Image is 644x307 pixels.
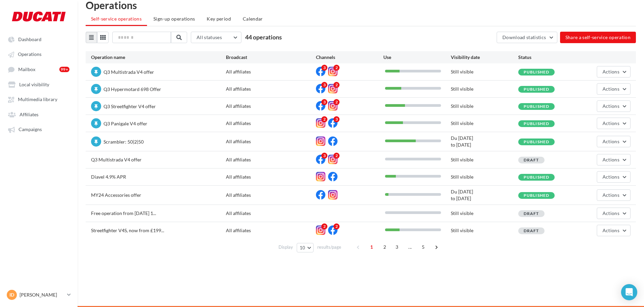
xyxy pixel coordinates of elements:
span: Published [524,121,550,126]
span: Actions [603,139,619,144]
div: 2 [333,223,340,229]
span: Published [524,139,550,144]
span: Campaigns [19,127,42,132]
button: Actions [597,83,631,95]
span: Actions [603,174,619,180]
span: Q3 Panigale V4 offer [104,121,147,126]
span: Draft [524,228,539,233]
span: Actions [603,103,619,109]
span: Free operation from [DATE] 1... [91,210,156,216]
span: Q3 Multistrada V4 offer [91,157,142,162]
span: Key period [207,16,231,22]
div: Still visible [451,120,518,127]
div: Open Intercom Messenger [621,284,637,300]
span: 5 [418,242,429,252]
span: Actions [603,120,619,126]
a: Dashboard [4,33,74,45]
button: Actions [597,118,631,129]
span: Published [524,87,550,92]
button: 10 [297,243,314,252]
span: Operations [18,52,41,57]
button: Actions [597,189,631,201]
button: Download statistics [497,32,557,43]
button: Actions [597,154,631,165]
span: Published [524,69,550,74]
div: 3 [321,153,327,159]
span: Mailbox [18,66,35,72]
span: 44 operations [245,33,282,41]
div: Still visible [451,68,518,75]
div: 3 [321,99,327,105]
span: All statuses [197,34,222,40]
div: All affiliates [226,174,316,180]
a: Operations [4,48,74,60]
div: Operation name [91,54,226,61]
div: All affiliates [226,68,316,75]
span: Streetfighter V4S, now from £199... [91,227,164,233]
button: Share a self-service operation [560,32,636,43]
div: Broadcast [226,54,316,61]
a: Mailbox 99+ [4,63,74,75]
a: ID [PERSON_NAME] [5,288,72,301]
div: 2 [321,223,327,229]
span: Draft [524,211,539,216]
div: 2 [333,65,340,71]
span: Actions [603,157,619,162]
div: All affiliates [226,120,316,127]
div: All affiliates [226,210,316,217]
span: Published [524,193,550,198]
button: Actions [597,225,631,236]
span: Actions [603,86,619,92]
span: ID [9,291,14,298]
span: Q3 Hypermotard 698 Offer [104,86,161,92]
span: ... [405,242,415,252]
div: Still visible [451,210,518,217]
div: Use [383,54,451,61]
button: Actions [597,208,631,219]
span: MY24 Accessories offer [91,192,141,198]
span: Affiliates [20,112,38,117]
span: Multimedia library [18,97,57,102]
span: Published [524,175,550,180]
div: 3 [333,116,340,122]
span: Local visibility [19,82,49,87]
span: 2 [379,242,390,252]
div: 2 [321,116,327,122]
div: Channels [316,54,383,61]
div: 2 [333,99,340,105]
a: Multimedia library [4,93,74,105]
span: Actions [603,192,619,198]
span: 3 [391,242,402,252]
a: Affiliates [4,108,74,120]
span: Actions [603,227,619,233]
div: Status [518,54,586,61]
span: Q3 Multistrada V4 offer [104,69,154,75]
a: Local visibility [4,78,74,90]
div: 3 [321,65,327,71]
button: Actions [597,66,631,78]
span: 1 [366,242,377,252]
span: results/page [317,244,341,250]
span: Draft [524,157,539,162]
div: 3 [321,82,327,88]
span: Download statistics [502,34,546,40]
div: All affiliates [226,138,316,145]
div: 2 [333,82,340,88]
div: Still visible [451,86,518,92]
a: Campaigns [4,123,74,135]
span: Calendar [243,16,263,22]
span: Q3 Streetfighter V4 offer [104,103,156,109]
div: All affiliates [226,86,316,92]
span: Published [524,104,550,109]
span: Dashboard [18,36,41,42]
div: Still visible [451,156,518,163]
div: Du [DATE] to [DATE] [451,135,518,148]
div: Du [DATE] to [DATE] [451,188,518,202]
div: Still visible [451,103,518,110]
p: [PERSON_NAME] [20,291,64,298]
button: Actions [597,171,631,183]
div: 99+ [59,67,69,72]
span: Scrambler: 50|2|50 [104,139,144,145]
span: Actions [603,69,619,74]
button: All statuses [191,32,241,43]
